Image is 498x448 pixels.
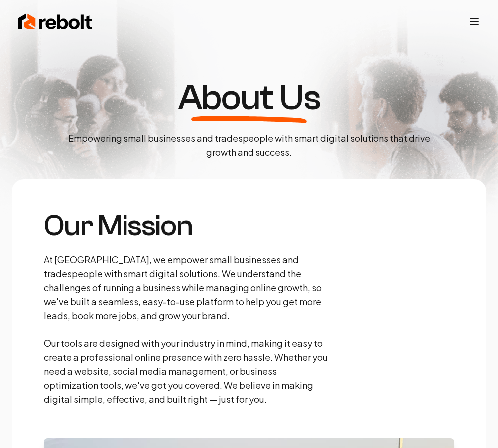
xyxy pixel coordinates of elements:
[178,80,320,115] h1: About Us
[60,131,438,159] p: Empowering small businesses and tradespeople with smart digital solutions that drive growth and s...
[18,12,93,32] img: Rebolt Logo
[468,16,480,28] button: Toggle mobile menu
[44,211,331,241] h3: Our Mission
[44,253,331,406] p: At [GEOGRAPHIC_DATA], we empower small businesses and tradespeople with smart digital solutions. ...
